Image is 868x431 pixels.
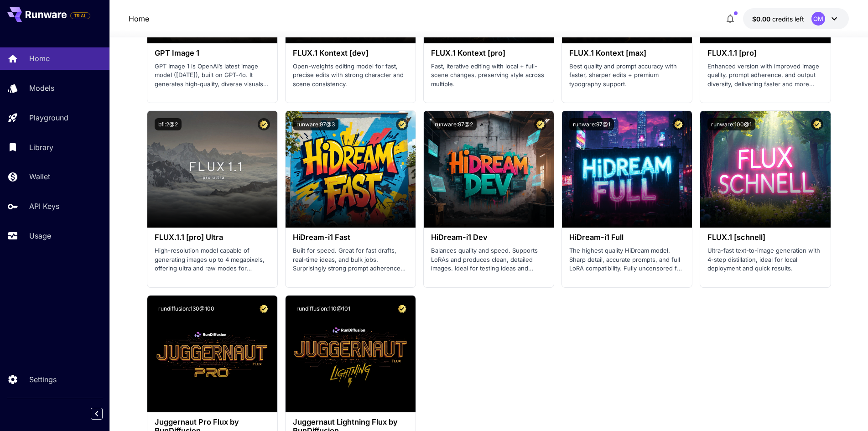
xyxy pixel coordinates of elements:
p: Built for speed. Great for fast drafts, real-time ideas, and bulk jobs. Surprisingly strong promp... [293,246,408,273]
div: $0.00 [752,14,804,24]
p: High-resolution model capable of generating images up to 4 megapixels, offering ultra and raw mod... [155,246,270,273]
button: Collapse sidebar [91,408,103,420]
h3: FLUX.1 Kontext [max] [569,49,685,57]
p: Models [29,83,54,93]
h3: GPT Image 1 [155,49,270,57]
p: Library [29,142,53,153]
img: alt [700,111,830,228]
p: The highest quality HiDream model. Sharp detail, accurate prompts, and full LoRA compatibility. F... [569,246,685,273]
button: Certified Model – Vetted for best performance and includes a commercial license. [534,118,546,130]
p: Wallet [29,171,50,182]
p: Balances quality and speed. Supports LoRAs and produces clean, detailed images. Ideal for testing... [431,246,546,273]
button: rundiffusion:130@100 [155,303,218,315]
h3: FLUX.1.1 [pro] [707,49,823,57]
p: Settings [29,374,57,385]
p: API Keys [29,201,59,212]
button: bfl:2@2 [155,118,182,130]
p: Fast, iterative editing with local + full-scene changes, preserving style across multiple. [431,62,546,89]
h3: FLUX.1.1 [pro] Ultra [155,233,270,242]
p: Playground [29,112,68,123]
button: $0.00OM [743,8,849,29]
button: runware:97@3 [293,118,338,130]
span: Add your payment card to enable full platform functionality. [70,10,90,21]
img: alt [286,111,416,228]
img: alt [562,111,692,228]
span: TRIAL [71,12,90,19]
button: Certified Model – Vetted for best performance and includes a commercial license. [396,303,408,315]
div: OM [811,12,825,26]
h3: FLUX.1 Kontext [pro] [431,49,546,57]
button: Certified Model – Vetted for best performance and includes a commercial license. [258,118,270,130]
button: runware:97@1 [569,118,614,130]
p: Best quality and prompt accuracy with faster, sharper edits + premium typography support. [569,62,685,89]
img: alt [286,296,416,412]
img: alt [147,111,277,228]
p: Home [29,53,50,64]
button: runware:97@2 [431,118,477,130]
h3: HiDream-i1 Fast [293,233,408,242]
p: GPT Image 1 is OpenAI’s latest image model ([DATE]), built on GPT‑4o. It generates high‑quality, ... [155,62,270,89]
button: runware:100@1 [707,118,755,130]
button: Certified Model – Vetted for best performance and includes a commercial license. [258,303,270,315]
span: $0.00 [752,15,772,23]
h3: FLUX.1 Kontext [dev] [293,49,408,57]
button: rundiffusion:110@101 [293,303,354,315]
img: alt [424,111,554,228]
span: credits left [772,15,804,23]
p: Enhanced version with improved image quality, prompt adherence, and output diversity, delivering ... [707,62,823,89]
button: Certified Model – Vetted for best performance and includes a commercial license. [396,118,408,130]
button: Certified Model – Vetted for best performance and includes a commercial license. [672,118,685,130]
h3: FLUX.1 [schnell] [707,233,823,242]
p: Ultra-fast text-to-image generation with 4-step distillation, ideal for local deployment and quic... [707,246,823,273]
h3: HiDream-i1 Dev [431,233,546,242]
img: alt [147,296,277,412]
a: Home [129,13,149,24]
nav: breadcrumb [129,13,149,24]
div: Collapse sidebar [98,405,109,422]
p: Usage [29,230,51,241]
button: Certified Model – Vetted for best performance and includes a commercial license. [811,118,823,130]
h3: HiDream-i1 Full [569,233,685,242]
p: Open-weights editing model for fast, precise edits with strong character and scene consistency. [293,62,408,89]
